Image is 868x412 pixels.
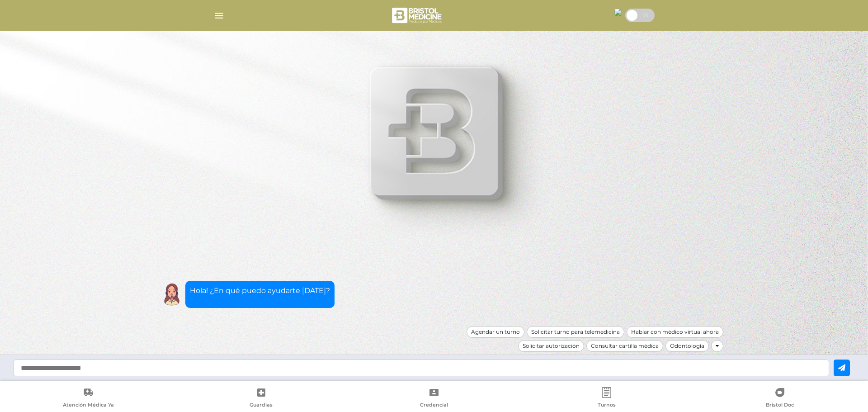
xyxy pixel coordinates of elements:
div: Agendar un turno [467,326,524,338]
span: Credencial [420,402,448,410]
a: Guardias [175,387,347,410]
img: Cober_menu-lines-white.svg [213,10,225,21]
a: Atención Médica Ya [2,387,175,410]
img: 16848 [614,9,622,16]
span: Turnos [598,402,616,410]
img: Cober IA [160,283,183,306]
div: Consultar cartilla médica [586,340,663,352]
div: Odontología [665,340,709,352]
span: Guardias [250,402,273,410]
img: bristol-medicine-blanco.png [391,5,444,26]
span: Atención Médica Ya [63,402,114,410]
p: Hola! ¿En qué puedo ayudarte [DATE]? [190,285,330,296]
a: Turnos [520,387,693,410]
div: Hablar con médico virtual ahora [627,326,723,338]
a: Bristol Doc [693,387,866,410]
div: Solicitar autorización [518,340,584,352]
a: Credencial [348,387,520,410]
span: Bristol Doc [766,402,794,410]
div: Solicitar turno para telemedicina [527,326,624,338]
